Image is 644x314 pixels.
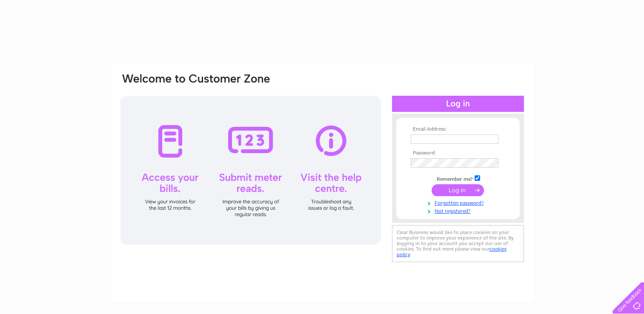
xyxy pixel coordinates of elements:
a: cookies policy [397,246,507,257]
th: Email Address: [409,126,507,132]
div: Clear Business would like to place cookies on your computer to improve your experience of the sit... [392,225,524,262]
th: Password: [409,150,507,156]
td: Remember me? [409,174,507,183]
input: Submit [432,184,484,196]
a: Not registered? [411,206,507,214]
a: Forgotten password? [411,198,507,206]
